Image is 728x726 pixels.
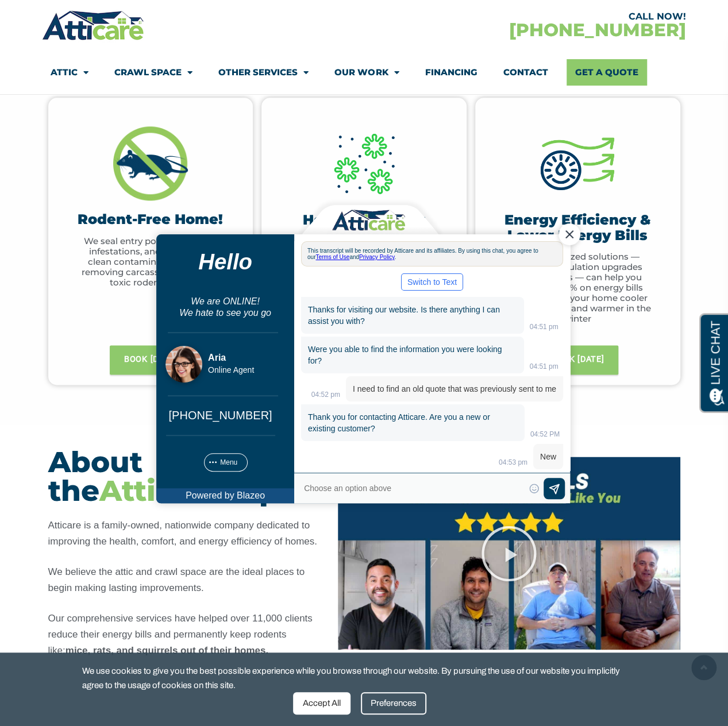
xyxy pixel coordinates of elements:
a: Attic [51,59,88,86]
p: New [389,248,419,273]
a: Get A Quote [567,59,647,86]
p: We believe the attic and crawl space are the ideal places to begin making lasting improvements. [48,563,326,596]
a: BOOK [DATE] [110,345,191,374]
span: Opens a chat window [28,9,93,24]
span: Select Emoticon [385,287,395,297]
div: Play Video [480,524,538,582]
div: CALL NOW! [364,12,685,21]
strong: mice, rats, and squirrels out of their homes. [66,644,268,655]
div: Preferences [361,692,426,715]
a: Contact [503,59,548,86]
a: Financing [425,59,477,86]
span: 04:52 PM [386,208,415,242]
span: Send button [399,281,421,303]
a: Our Work [334,59,399,86]
span: Thank you for contacting Atticare. Are you a new or existing customer? [164,216,346,237]
h3: About the Experience [48,448,326,505]
span: 04:53 pm [355,248,383,270]
textarea: Type your response and press Return or Send [159,284,380,300]
span: Atticare [99,473,222,508]
p: Our comprehensive services have helped over 11,000 clients reduce their energy bills and permanen... [48,610,326,658]
div: Accept All [293,692,350,715]
a: Crawl Space [114,59,192,86]
h3: Rodent-Free Home! [77,212,225,227]
span: We use cookies to give you the best possible experience while you browse through our website. By ... [82,664,637,692]
nav: Menu [51,59,677,86]
p: We seal entry points, eliminate infestations, and thoroughly clean contaminated areas — removing ... [77,236,225,288]
a: Other Services [218,59,309,86]
p: Atticare is a family-owned, nationwide company dedicated to improving the health, comfort, and en... [48,517,326,549]
iframe: Chat Exit Popup [144,196,584,530]
span: BOOK [DATE] [124,352,177,368]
